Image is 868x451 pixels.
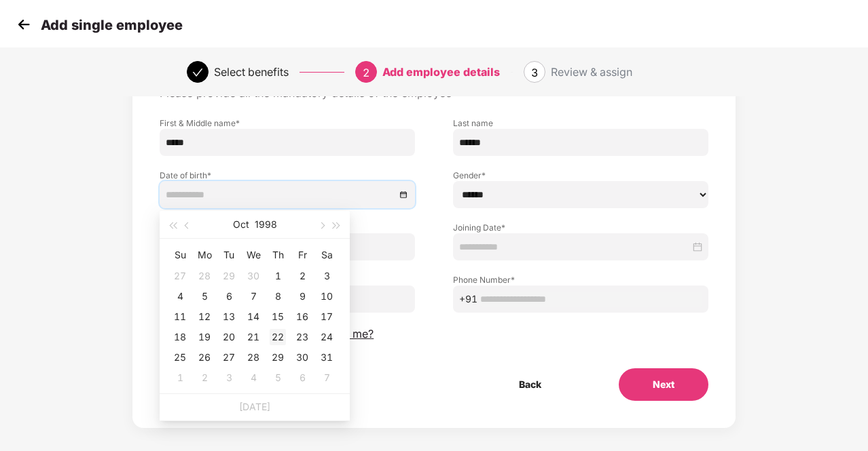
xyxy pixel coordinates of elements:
[290,266,314,286] td: 1998-10-02
[168,327,192,347] td: 1998-10-18
[319,349,335,366] div: 31
[266,244,290,266] th: Th
[168,286,192,307] td: 1998-10-04
[172,349,188,366] div: 25
[485,368,575,401] button: Back
[266,327,290,347] td: 1998-10-22
[319,268,335,284] div: 3
[241,307,266,327] td: 1998-10-14
[241,266,266,286] td: 1998-09-30
[255,211,277,238] button: 1998
[266,307,290,327] td: 1998-10-15
[294,370,310,386] div: 6
[196,329,213,345] div: 19
[245,349,261,366] div: 28
[192,368,217,388] td: 1998-11-02
[14,14,34,35] img: svg+xml;base64,PHN2ZyB4bWxucz0iaHR0cDovL3d3dy53My5vcmcvMjAwMC9zdmciIHdpZHRoPSIzMCIgaGVpZ2h0PSIzMC...
[319,370,335,386] div: 7
[245,329,261,345] div: 21
[270,329,286,345] div: 22
[217,368,241,388] td: 1998-11-03
[319,329,335,345] div: 24
[196,349,213,366] div: 26
[319,288,335,305] div: 10
[217,347,241,368] td: 1998-10-27
[290,244,314,266] th: Fr
[196,268,213,284] div: 28
[172,268,188,284] div: 27
[192,286,217,307] td: 1998-10-05
[241,347,266,368] td: 1998-10-28
[221,309,237,325] div: 13
[221,268,237,284] div: 29
[270,370,286,386] div: 5
[270,288,286,305] div: 8
[290,327,314,347] td: 1998-10-23
[196,309,213,325] div: 12
[294,329,310,345] div: 23
[290,368,314,388] td: 1998-11-06
[314,327,339,347] td: 1998-10-24
[270,309,286,325] div: 15
[221,288,237,305] div: 6
[453,274,708,286] label: Phone Number
[266,368,290,388] td: 1998-11-05
[245,268,261,284] div: 30
[196,288,213,305] div: 5
[239,401,270,412] a: [DATE]
[172,370,188,386] div: 1
[217,327,241,347] td: 1998-10-20
[217,286,241,307] td: 1998-10-06
[270,268,286,284] div: 1
[192,347,217,368] td: 1998-10-26
[290,307,314,327] td: 1998-10-16
[168,307,192,327] td: 1998-10-11
[168,266,192,286] td: 1998-09-27
[551,61,632,83] div: Review & assign
[192,266,217,286] td: 1998-09-28
[294,309,310,325] div: 16
[453,117,708,129] label: Last name
[172,288,188,305] div: 4
[233,211,249,238] button: Oct
[192,307,217,327] td: 1998-10-12
[217,307,241,327] td: 1998-10-13
[172,309,188,325] div: 11
[168,368,192,388] td: 1998-11-01
[245,309,261,325] div: 14
[217,244,241,266] th: Tu
[266,347,290,368] td: 1998-10-29
[196,370,213,386] div: 2
[319,309,335,325] div: 17
[245,288,261,305] div: 7
[314,266,339,286] td: 1998-10-03
[314,244,339,266] th: Sa
[168,347,192,368] td: 1998-10-25
[531,66,538,79] span: 3
[459,292,477,307] span: +91
[363,66,369,79] span: 2
[241,368,266,388] td: 1998-11-04
[294,268,310,284] div: 2
[314,347,339,368] td: 1998-10-31
[241,286,266,307] td: 1998-10-07
[453,170,708,181] label: Gender
[221,349,237,366] div: 27
[453,222,708,233] label: Joining Date
[619,368,708,401] button: Next
[245,370,261,386] div: 4
[221,370,237,386] div: 3
[41,17,183,33] p: Add single employee
[221,329,237,345] div: 20
[241,244,266,266] th: We
[168,244,192,266] th: Su
[192,67,203,78] span: check
[314,286,339,307] td: 1998-10-10
[192,244,217,266] th: Mo
[294,349,310,366] div: 30
[266,286,290,307] td: 1998-10-08
[314,307,339,327] td: 1998-10-17
[382,61,500,83] div: Add employee details
[160,117,415,129] label: First & Middle name
[160,170,415,181] label: Date of birth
